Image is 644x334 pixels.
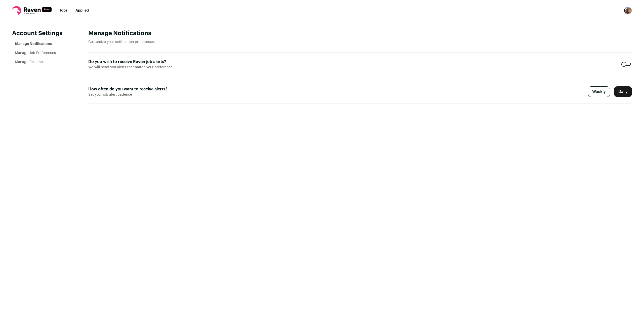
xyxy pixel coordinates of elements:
header: Account Settings [12,29,64,37]
label: Do you wish to receive Raven job alerts? [88,59,270,65]
label: Daily [614,86,632,97]
label: Weekly [588,86,610,97]
span: Set your job alert cadence [88,92,270,97]
p: Customize your notification preferences [88,39,632,44]
span: We will send you alerts that match your preference [88,65,270,70]
a: Manage Notifications [15,42,52,46]
label: How often do you want to receive alerts? [88,86,270,92]
a: Manage Resume [15,60,43,64]
h1: Manage Notifications [88,29,632,37]
button: Open dropdown [624,7,632,15]
img: 1692421-medium_jpg [624,7,632,15]
a: Jobs [60,9,67,12]
a: Manage Job Preferences [15,51,56,55]
a: Applied [75,9,89,12]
